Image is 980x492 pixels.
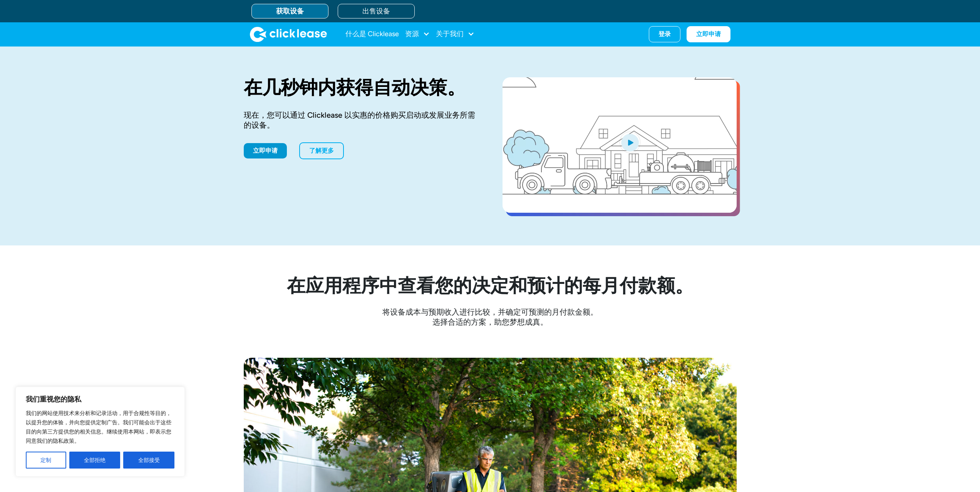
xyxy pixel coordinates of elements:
[138,457,160,463] font: 全部接受
[250,27,327,42] a: 家
[405,27,430,42] div: 资源
[309,146,334,155] font: 了解更多
[436,27,474,42] div: 关于我们
[26,410,171,444] font: 我们的网站使用技术来分析和记录活动，用于合规性等目的，以提升您的体验，并向您提供定制广告。我们可能会出于这些目的向第三方提供您的相关信息。继续使用本网站，即表示您同意我们的隐私政策。
[338,4,415,18] a: 出售设备
[436,30,464,38] font: 关于我们
[345,30,399,38] font: 什么是 Clicklease
[26,395,81,403] font: 我们重视您的隐私
[503,77,737,213] a: 打开灯箱
[244,143,287,158] a: 立即申请
[299,142,344,159] a: 了解更多
[382,307,598,317] font: 将设备成本与预期收入进行比较，并确定可预测的月付款金额。
[253,146,278,155] font: 立即申请
[123,452,174,469] button: 全部接受
[40,457,51,463] font: 定制
[250,27,327,42] img: Clicklease 徽标
[345,27,399,42] a: 什么是 Clicklease
[244,76,466,98] font: 在几秒钟内获得自动决策。
[405,30,419,38] font: 资源
[276,7,304,15] font: 获取设备
[620,132,640,153] img: 浅蓝色圆形背景上的蓝色播放按钮徽标
[658,30,671,38] font: 登录
[687,26,730,42] a: 立即申请
[658,30,671,38] div: 登录
[432,317,548,327] font: 选择合适的方案，助您梦想成真。
[696,30,721,38] font: 立即申请
[362,7,390,15] font: 出售设备
[251,4,328,18] a: 获取设备
[244,110,475,130] font: 现在，您可以通过 Clicklease 以实惠的价格购买启动或发展业务所需的设备。
[287,274,694,297] font: 在应用程序中查看您的决定和预计的每月付款额。
[26,452,66,469] button: 定制
[84,457,106,463] font: 全部拒绝
[15,387,185,477] div: 我们重视您的隐私
[69,452,121,469] button: 全部拒绝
